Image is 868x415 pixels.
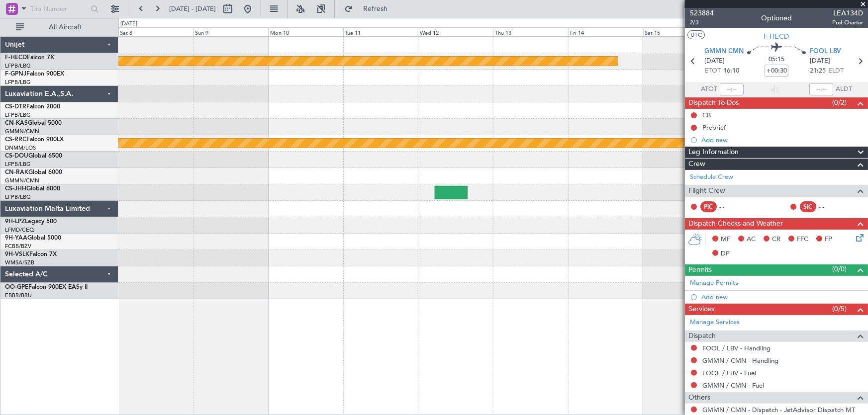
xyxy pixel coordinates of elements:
a: FOOL / LBV - Fuel [702,369,756,377]
a: LFPB/LBG [5,79,31,86]
a: LFPB/LBG [5,111,31,119]
div: CB [702,111,711,119]
span: CS-DOU [5,153,28,159]
span: 16:10 [723,66,739,76]
span: ALDT [836,84,852,94]
span: CR [772,235,780,245]
div: - - [719,202,742,211]
span: FP [825,235,832,245]
a: CN-KASGlobal 5000 [5,120,62,126]
div: Add new [701,293,863,301]
span: [DATE] [704,56,725,66]
a: LFPB/LBG [5,193,31,201]
span: All Aircraft [26,24,105,31]
span: FOOL LBV [810,47,842,57]
button: UTC [687,30,705,39]
a: GMMN/CMN [5,177,39,184]
span: Services [688,304,714,315]
span: 9H-VSLK [5,251,29,257]
span: AC [747,235,756,245]
div: Tue 11 [343,27,418,36]
a: 9H-VSLKFalcon 7X [5,251,57,257]
a: LFMD/CEQ [5,226,34,234]
span: 21:25 [810,66,826,76]
a: GMMN / CMN - Dispatch - JetAdvisor Dispatch MT [702,406,855,414]
div: - - [819,202,841,211]
span: CS-JHH [5,186,26,192]
a: CS-DOUGlobal 6500 [5,153,62,159]
span: Crew [688,159,705,170]
a: CS-JHHGlobal 6000 [5,186,60,192]
a: CS-RRCFalcon 900LX [5,137,64,143]
span: (0/0) [832,264,847,274]
span: 9H-YAA [5,235,27,241]
button: All Aircraft [11,19,108,35]
div: Optioned [761,13,792,24]
div: PIC [700,201,717,212]
a: FCBB/BZV [5,243,31,250]
span: Leg Information [688,147,739,158]
div: Add new [701,136,863,144]
span: [DATE] [810,56,830,66]
div: [DATE] [120,20,137,28]
a: OO-GPEFalcon 900EX EASy II [5,284,88,290]
div: Fri 14 [568,27,643,36]
span: FFC [797,235,808,245]
a: Schedule Crew [690,172,733,182]
a: CS-DTRFalcon 2000 [5,104,60,110]
span: F-HECD [764,31,789,42]
span: Flight Crew [688,185,725,197]
span: MF [721,235,730,245]
span: [DATE] - [DATE] [169,4,216,13]
span: 523884 [690,8,714,18]
button: Refresh [340,1,399,17]
span: 05:15 [769,55,784,65]
span: ETOT [704,66,721,76]
div: Thu 13 [493,27,568,36]
a: FOOL / LBV - Handling [702,344,771,352]
a: EBBR/BRU [5,292,32,299]
a: F-HECDFalcon 7X [5,55,54,61]
div: Mon 10 [268,27,343,36]
span: Refresh [355,5,396,12]
a: 9H-YAAGlobal 5000 [5,235,61,241]
span: Dispatch To-Dos [688,97,739,109]
span: CS-RRC [5,137,26,143]
span: CN-KAS [5,120,28,126]
span: Dispatch [688,331,716,342]
a: Manage Services [690,318,740,328]
a: DNMM/LOS [5,144,36,152]
div: Sun 9 [193,27,268,36]
a: CN-RAKGlobal 6000 [5,169,62,175]
span: LEA134D [832,8,863,18]
span: Dispatch Checks and Weather [688,218,783,230]
span: F-GPNJ [5,71,26,77]
span: GMMN CMN [704,47,744,57]
span: F-HECD [5,55,27,61]
div: Sat 15 [643,27,718,36]
span: OO-GPE [5,284,28,290]
span: CS-DTR [5,104,26,110]
a: GMMN / CMN - Handling [702,356,778,365]
span: 2/3 [690,18,714,27]
span: Permits [688,264,712,276]
div: SIC [800,201,816,212]
a: GMMN / CMN - Fuel [702,381,764,390]
span: (0/2) [832,97,847,108]
a: Manage Permits [690,278,738,288]
span: Pref Charter [832,18,863,27]
a: 9H-LPZLegacy 500 [5,219,57,225]
span: Others [688,392,710,404]
div: Wed 12 [418,27,493,36]
span: ATOT [701,84,717,94]
span: DP [721,249,730,259]
div: Sat 8 [118,27,193,36]
span: 9H-LPZ [5,219,25,225]
div: Prebrief [702,123,726,132]
span: (0/5) [832,304,847,314]
a: GMMN/CMN [5,128,39,135]
input: Trip Number [30,1,88,16]
span: CN-RAK [5,169,28,175]
a: LFPB/LBG [5,161,31,168]
a: WMSA/SZB [5,259,34,266]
